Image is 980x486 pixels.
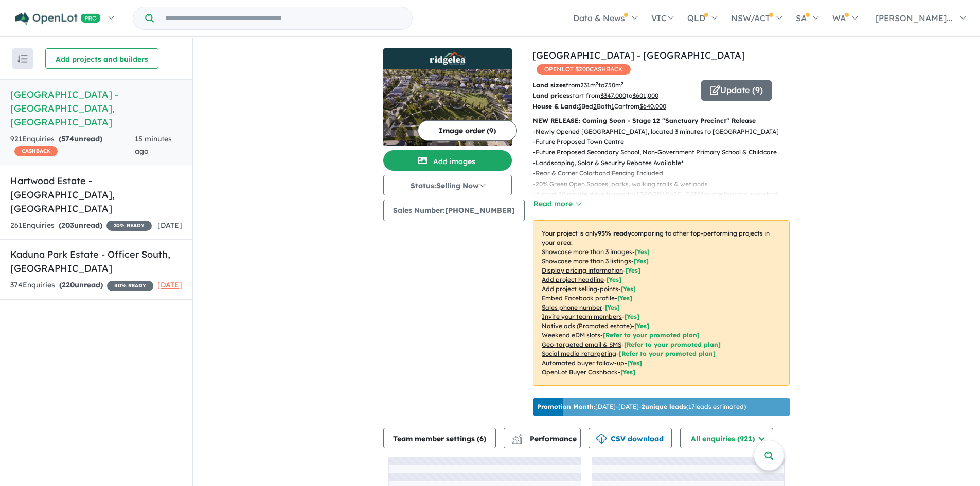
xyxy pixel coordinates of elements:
span: to [626,92,658,99]
p: NEW RELEASE: Coming Soon - Stage 12 "Sanctuary Precinct" Release [533,116,790,126]
img: line-chart.svg [512,434,522,440]
u: OpenLot Buyer Cashback [542,368,618,376]
u: Geo-targeted email & SMS [542,340,621,348]
u: Weekend eDM slots [542,331,600,339]
span: [ Yes ] [605,303,620,311]
img: sort.svg [17,55,28,63]
span: [ Yes ] [617,294,632,302]
u: Showcase more than 3 images [542,248,632,256]
span: [Yes] [627,359,642,367]
strong: ( unread) [59,134,102,143]
p: Bed Bath Car from [532,101,693,112]
b: 95 % ready [598,229,631,237]
u: Add project selling-points [542,285,618,293]
u: Display pricing information [542,266,623,274]
u: Sales phone number [542,303,602,311]
span: [Refer to your promoted plan] [619,350,716,357]
h5: Hartwood Estate - [GEOGRAPHIC_DATA] , [GEOGRAPHIC_DATA] [10,174,182,215]
u: 750 m [604,81,623,89]
p: Your project is only comparing to other top-performing projects in your area: - - - - - - - - - -... [533,220,790,386]
span: Performance [513,434,577,443]
button: Add projects and builders [45,48,158,69]
span: [Refer to your promoted plan] [603,331,700,339]
u: Embed Facebook profile [542,294,615,302]
img: bar-chart.svg [512,437,522,444]
button: Read more [533,198,581,210]
strong: ( unread) [59,221,102,230]
u: 3 [578,102,581,110]
span: [DATE] [157,280,182,290]
span: 20 % READY [106,221,152,231]
span: [Refer to your promoted plan] [624,340,721,348]
u: Showcase more than 3 listings [542,257,631,265]
button: Status:Selling Now [383,175,512,195]
button: Image order (9) [418,120,517,141]
u: Invite your team members [542,313,622,320]
b: House & Land: [532,102,578,110]
u: 1 [611,102,614,110]
span: to [598,81,623,89]
img: Ridgelea Estate - Pakenham East [383,69,512,146]
strong: ( unread) [59,280,103,290]
span: [ Yes ] [626,266,640,274]
div: 261 Enquir ies [10,220,152,232]
input: Try estate name, suburb, builder or developer [156,7,410,29]
u: Social media retargeting [542,350,616,357]
u: Automated buyer follow-up [542,359,625,367]
p: - Newly Opened [GEOGRAPHIC_DATA], located 3 minutes to [GEOGRAPHIC_DATA] [533,127,798,137]
span: [ Yes ] [635,248,650,256]
span: CASHBACK [14,146,58,156]
span: [Yes] [620,368,635,376]
u: $ 640,000 [639,102,666,110]
a: Ridgelea Estate - Pakenham East LogoRidgelea Estate - Pakenham East [383,48,512,146]
b: 2 unique leads [642,403,686,410]
button: Performance [504,428,581,448]
a: [GEOGRAPHIC_DATA] - [GEOGRAPHIC_DATA] [532,49,745,61]
u: $ 601,000 [632,92,658,99]
p: - Landscaping, Solar & Security Rebates Available* [533,158,798,168]
p: - Future Proposed Town Centre [533,137,798,147]
button: Sales Number:[PHONE_NUMBER] [383,200,525,221]
span: [ Yes ] [634,257,649,265]
div: 374 Enquir ies [10,279,153,292]
p: - 20% Green Open Spaces, parks, walking trails & wetlands [533,179,798,189]
span: [PERSON_NAME]... [876,13,953,23]
span: [DATE] [157,221,182,230]
h5: [GEOGRAPHIC_DATA] - [GEOGRAPHIC_DATA] , [GEOGRAPHIC_DATA] [10,87,182,129]
span: 40 % READY [107,281,153,291]
img: Ridgelea Estate - Pakenham East Logo [387,52,508,65]
b: Promotion Month: [537,403,595,410]
b: Land prices [532,92,569,99]
img: download icon [596,434,607,444]
span: 220 [62,280,75,290]
div: 921 Enquir ies [10,133,135,158]
u: Native ads (Promoted estate) [542,322,632,330]
img: Openlot PRO Logo White [15,12,101,25]
p: start from [532,91,693,101]
p: [DATE] - [DATE] - ( 17 leads estimated) [537,402,746,411]
p: from [532,80,693,91]
sup: 2 [621,81,623,86]
span: 15 minutes ago [135,134,172,156]
span: 574 [61,134,74,143]
u: 2 [593,102,597,110]
u: 231 m [580,81,598,89]
u: Add project headline [542,276,604,283]
span: [Yes] [634,322,649,330]
b: Land sizes [532,81,566,89]
span: 6 [479,434,484,443]
h5: Kaduna Park Estate - Officer South , [GEOGRAPHIC_DATA] [10,247,182,275]
sup: 2 [596,81,598,86]
p: - Rear & Corner Colorbond Fencing Included [533,168,798,178]
span: 203 [61,221,74,230]
button: All enquiries (921) [680,428,773,448]
button: Update (9) [701,80,772,101]
p: - Future Proposed Secondary School, Non-Government Primary School & Childcare [533,147,798,157]
p: - A short 20 minute drive to nearby [GEOGRAPHIC_DATA] or the bustling suburb of [GEOGRAPHIC_DATA] [533,189,798,210]
button: Team member settings (6) [383,428,496,448]
button: CSV download [589,428,672,448]
u: $ 347,000 [600,92,626,99]
span: [ Yes ] [607,276,621,283]
span: [ Yes ] [621,285,636,293]
span: OPENLOT $ 200 CASHBACK [537,64,631,75]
